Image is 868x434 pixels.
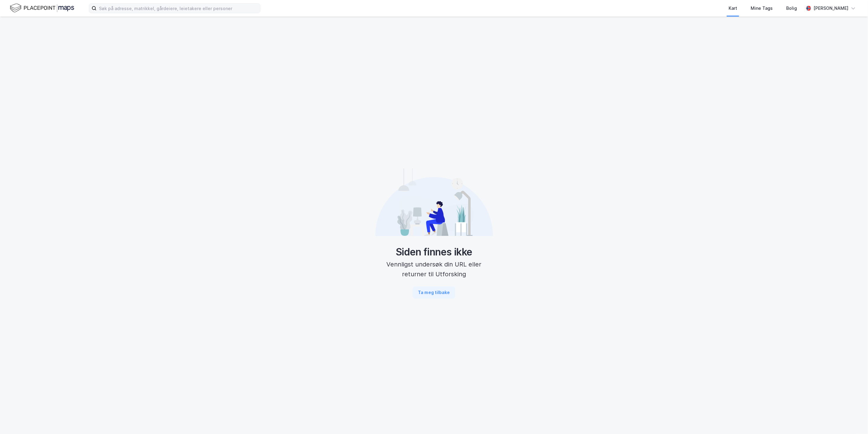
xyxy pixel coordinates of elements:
[10,3,74,13] img: logo.f888ab2527a4732fd821a326f86c7f29.svg
[375,246,493,258] div: Siden finnes ikke
[837,405,868,434] iframe: Chat Widget
[97,4,260,13] input: Søk på adresse, matrikkel, gårdeiere, leietakere eller personer
[729,5,737,12] div: Kart
[751,5,773,12] div: Mine Tags
[786,5,797,12] div: Bolig
[375,259,493,279] div: Vennligst undersøk din URL eller returner til Utforsking
[413,286,455,299] button: Ta meg tilbake
[813,5,848,12] div: [PERSON_NAME]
